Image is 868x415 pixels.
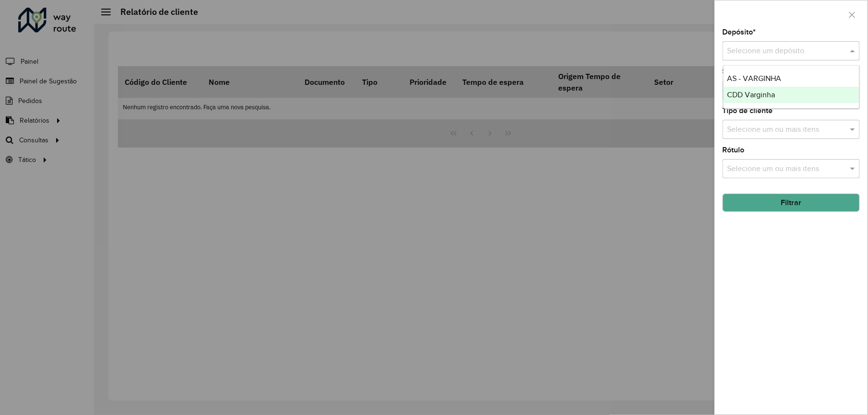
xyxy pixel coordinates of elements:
[723,194,860,212] button: Filtrar
[727,74,782,82] span: AS - VARGINHA
[723,105,773,116] label: Tipo de cliente
[723,66,741,77] label: Setor
[727,91,775,99] span: CDD Varginha
[723,26,756,38] label: Depósito
[723,144,745,156] label: Rótulo
[723,65,860,109] ng-dropdown-panel: Options list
